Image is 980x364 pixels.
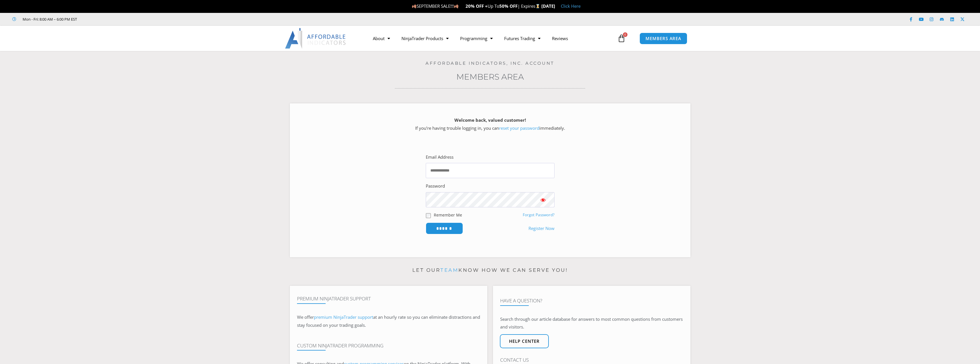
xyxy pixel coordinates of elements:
span: SEPTEMBER SALE!!! Up To | Expires [412,3,541,9]
h4: Premium NinjaTrader Support [297,296,480,302]
span: We offer [297,314,314,320]
img: LogoAI | Affordable Indicators – NinjaTrader [285,28,347,49]
a: Affordable Indicators, Inc. Account [425,60,555,66]
h4: Custom NinjaTrader Programming [297,343,480,349]
h4: Have A Question? [500,298,683,304]
label: Remember Me [434,212,462,218]
a: premium NinjaTrader support [314,314,373,320]
p: Let our know how we can serve you! [290,266,690,275]
a: team [440,267,458,273]
strong: Welcome back, valued customer! [454,117,526,123]
a: MEMBERS AREA [640,33,687,44]
a: Help center [500,334,549,348]
strong: 20% OFF + [466,3,488,9]
nav: Menu [367,32,616,45]
a: Click Here [561,3,581,9]
a: NinjaTrader Products [396,32,454,45]
a: Programming [454,32,498,45]
p: Search through our article database for answers to most common questions from customers and visit... [500,315,683,331]
a: reset your password [499,125,539,131]
span: Mon - Fri: 8:00 AM – 6:00 PM EST [21,16,77,23]
a: Register Now [528,225,555,233]
img: ⌛ [536,4,540,8]
label: Email Address [426,153,454,161]
a: Reviews [546,32,574,45]
span: 0 [623,32,627,37]
strong: 50% OFF [499,3,518,9]
a: About [367,32,396,45]
span: Help center [509,339,540,343]
h4: Contact Us [500,357,683,363]
a: 0 [609,30,634,47]
span: MEMBERS AREA [646,36,681,41]
iframe: Customer reviews powered by Trustpilot [85,16,171,22]
img: 🍂 [454,4,458,8]
a: Futures Trading [498,32,546,45]
label: Password [426,182,445,190]
a: Forgot Password? [523,212,555,217]
a: Members Area [456,72,524,82]
img: 🍂 [412,4,416,8]
strong: [DATE] [541,3,555,9]
p: If you’re having trouble logging in, you can immediately. [300,116,680,132]
span: at an hourly rate so you can eliminate distractions and stay focused on your trading goals. [297,314,480,328]
button: Show password [532,192,555,207]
